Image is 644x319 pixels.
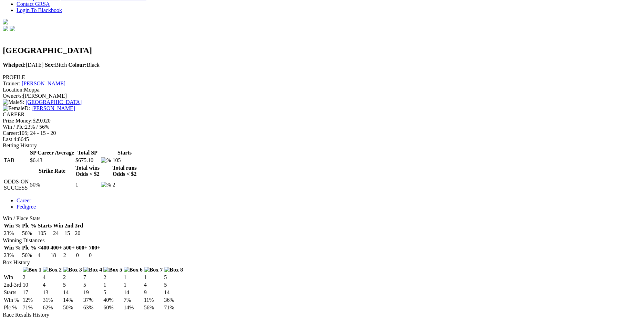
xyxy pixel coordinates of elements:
[63,281,82,288] td: 5
[43,267,62,273] img: Box 2
[123,281,143,288] td: 1
[68,62,86,68] b: Colour:
[83,281,103,288] td: 5
[3,93,635,99] div: [PERSON_NAME]
[103,297,123,304] td: 40%
[123,297,143,304] td: 7%
[103,289,123,296] td: 5
[22,222,37,229] th: Plc %
[23,267,42,273] img: Box 1
[3,297,22,304] td: Win %
[103,304,123,311] td: 60%
[22,252,37,259] td: 56%
[101,182,111,188] img: %
[3,62,43,68] span: [DATE]
[17,1,50,7] a: Contact GRSA
[42,289,62,296] td: 13
[3,178,29,191] td: ODDS-ON SUCCESS
[112,157,137,164] td: 105
[164,281,183,288] td: 5
[45,62,55,68] b: Sex:
[103,281,123,288] td: 1
[53,230,63,237] td: 24
[103,267,122,273] img: Box 5
[45,62,67,68] span: Bitch
[30,178,74,191] td: 50%
[101,157,111,163] img: %
[63,244,75,251] th: 500+
[74,230,83,237] td: 20
[37,252,49,259] td: 4
[64,230,74,237] td: 15
[3,230,21,237] td: 23%
[63,304,82,311] td: 50%
[144,297,163,304] td: 11%
[42,304,62,311] td: 62%
[3,118,635,124] div: $29,020
[64,222,74,229] th: 2nd
[124,267,143,273] img: Box 6
[3,99,20,105] img: Male
[42,281,62,288] td: 4
[50,252,62,259] td: 18
[22,281,42,288] td: 10
[3,74,635,81] div: PROFILE
[37,244,49,251] th: <400
[164,304,183,311] td: 71%
[3,111,635,118] div: CAREER
[3,312,635,318] div: Race Results History
[25,99,82,105] a: [GEOGRAPHIC_DATA]
[22,297,42,304] td: 12%
[22,274,42,281] td: 2
[3,289,22,296] td: Starts
[3,118,33,124] span: Prize Money:
[3,124,635,130] div: 23% / 56%
[3,157,29,164] td: TAB
[10,26,15,31] img: twitter.svg
[83,289,103,296] td: 19
[53,222,63,229] th: Win
[3,130,635,136] div: 105; 24 - 15 - 20
[3,222,21,229] th: Win %
[83,274,103,281] td: 7
[3,136,18,142] span: Last 4:
[123,289,143,296] td: 14
[3,281,22,288] td: 2nd-3rd
[112,149,137,156] th: Starts
[3,26,8,31] img: facebook.svg
[22,81,65,86] a: [PERSON_NAME]
[75,157,100,164] td: $675.10
[76,244,88,251] th: 600+
[63,297,82,304] td: 14%
[31,105,75,111] a: [PERSON_NAME]
[144,274,163,281] td: 1
[3,105,30,111] span: D:
[3,124,25,130] span: Win / Plc:
[83,267,102,273] img: Box 4
[89,244,101,251] th: 700+
[164,289,183,296] td: 14
[3,62,26,68] b: Whelped:
[42,274,62,281] td: 4
[42,297,62,304] td: 31%
[3,105,24,111] img: Female
[3,215,635,222] div: Win / Place Stats
[17,7,62,13] a: Login To Blackbook
[112,164,137,178] th: Total runs Odds < $2
[68,62,100,68] span: Black
[144,304,163,311] td: 56%
[63,267,82,273] img: Box 3
[164,297,183,304] td: 36%
[3,244,21,251] th: Win %
[3,274,22,281] td: Win
[63,274,82,281] td: 2
[123,274,143,281] td: 1
[3,142,635,149] div: Betting History
[37,222,52,229] th: Starts
[3,99,24,105] span: S:
[164,274,183,281] td: 5
[30,164,74,178] th: Strike Rate
[75,149,100,156] th: Total SP
[63,252,75,259] td: 2
[89,252,101,259] td: 0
